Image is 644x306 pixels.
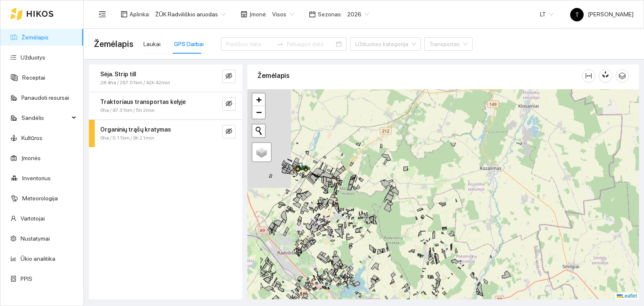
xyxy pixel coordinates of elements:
a: Receptai [22,74,45,81]
span: 28.4ha / 267.01km / 42h 42min [100,79,170,87]
span: − [256,107,262,117]
a: Meteorologija [22,195,58,202]
div: GPS Darbai [174,39,204,49]
div: Sėja. Strip till28.4ha / 267.01km / 42h 42mineye-invisible [89,65,242,92]
strong: Traktoriaus transportas kelyje [100,99,186,105]
button: eye-invisible [222,125,236,138]
button: eye-invisible [222,70,236,83]
span: Įmonė : [249,10,267,19]
span: column-width [582,73,595,79]
span: Žemėlapis [94,37,133,51]
span: eye-invisible [226,73,232,80]
span: to [277,41,283,47]
a: Ūkio analitika [21,255,55,262]
a: Užduotys [21,54,45,61]
span: T [575,8,579,21]
span: Sandėlis [21,109,69,126]
span: + [256,94,262,105]
span: calendar [309,11,316,18]
span: layout [121,11,127,18]
a: Zoom out [252,106,265,119]
a: Kultūros [21,135,42,141]
button: eye-invisible [222,97,236,111]
a: Layers [252,143,271,161]
span: 2026 [347,8,369,21]
span: Visos [272,8,294,21]
a: Nustatymai [21,235,50,242]
div: Organinių trąšų kratymas0ha / 0.11km / 9h 21mineye-invisible [89,120,242,147]
button: column-width [582,69,595,83]
button: menu-fold [94,6,111,23]
a: Panaudoti resursai [21,94,69,101]
div: Laukai [143,39,161,49]
a: Inventorius [22,175,51,182]
span: ŽŪK Radviliškio aruodas [155,8,226,21]
span: eye-invisible [226,100,232,108]
span: eye-invisible [226,128,232,136]
span: [PERSON_NAME] [570,11,634,18]
span: shop [241,11,247,18]
input: Pabaigos data [287,39,334,49]
span: swap-right [277,41,283,47]
a: PPIS [21,275,32,282]
div: Žemėlapis [257,64,582,88]
a: Vartotojai [21,215,45,222]
span: LT [540,8,553,21]
span: 0ha / 0.11km / 9h 21min [100,134,154,142]
span: Aplinka : [130,10,150,19]
input: Pradžios data [226,39,273,49]
button: Initiate a new search [252,124,265,137]
strong: Sėja. Strip till [100,71,136,78]
a: Įmonės [21,155,41,161]
a: Zoom in [252,93,265,106]
a: Žemėlapis [21,34,49,41]
span: menu-fold [99,10,106,18]
span: 0ha / 97.31km / 5h 2min [100,106,155,114]
div: Traktoriaus transportas kelyje0ha / 97.31km / 5h 2mineye-invisible [89,92,242,119]
a: Leaflet [617,293,637,299]
strong: Organinių trąšų kratymas [100,126,171,133]
span: Sezonas : [318,10,342,19]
